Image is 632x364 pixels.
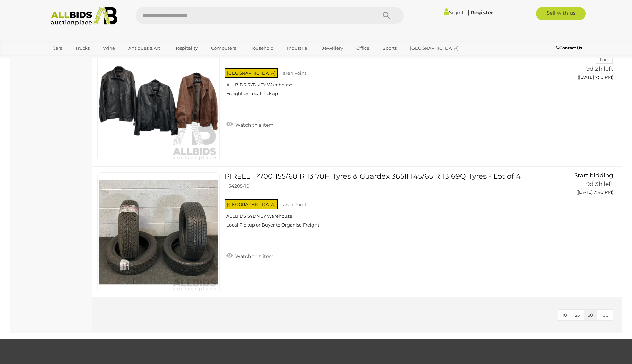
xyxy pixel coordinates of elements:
img: 54205-10a.jpeg [99,173,218,292]
b: Contact Us [556,45,582,50]
a: Sign In [444,9,467,16]
a: Wine [99,43,120,54]
img: 54245-70a.png [99,41,218,161]
span: Start bidding [574,172,613,179]
a: Register [471,9,493,16]
a: PIRELLI P700 155/60 R 13 70H Tyres & Guardex 365II 145/65 R 13 69Q Tyres - Lot of 4 54205-10 [GEO... [230,172,529,233]
span: 25 [575,312,580,318]
a: Cars [48,43,67,54]
a: $1 bani 9d 2h left ([DATE] 7:10 PM) [539,41,615,84]
span: Watch this item [234,122,274,128]
span: | [468,9,469,16]
a: Vintage Australian Leather Bomber Jackets - Lot of 3 54245-70 [GEOGRAPHIC_DATA] Taren Point ALLBI... [230,41,529,102]
a: Industrial [283,43,313,54]
a: Start bidding 9d 3h left ([DATE] 7:40 PM) [539,172,615,199]
a: Jewellery [318,43,348,54]
a: [GEOGRAPHIC_DATA] [406,43,463,54]
a: Sell with us [536,7,586,20]
a: Household [245,43,278,54]
a: Computers [207,43,240,54]
span: Watch this item [234,253,274,259]
button: 100 [597,310,613,320]
a: Watch this item [225,119,276,129]
span: 50 [588,312,593,318]
button: 10 [558,310,571,320]
button: Search [369,7,404,24]
img: Allbids.com.au [47,7,121,26]
a: Contact Us [556,44,584,52]
button: 25 [571,310,584,320]
a: Trucks [71,43,94,54]
span: 10 [562,312,567,318]
span: 100 [601,312,609,318]
button: 50 [584,310,597,320]
a: Sports [378,43,401,54]
a: Hospitality [169,43,202,54]
a: Antiques & Art [124,43,165,54]
a: Office [352,43,374,54]
a: Watch this item [225,250,276,261]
